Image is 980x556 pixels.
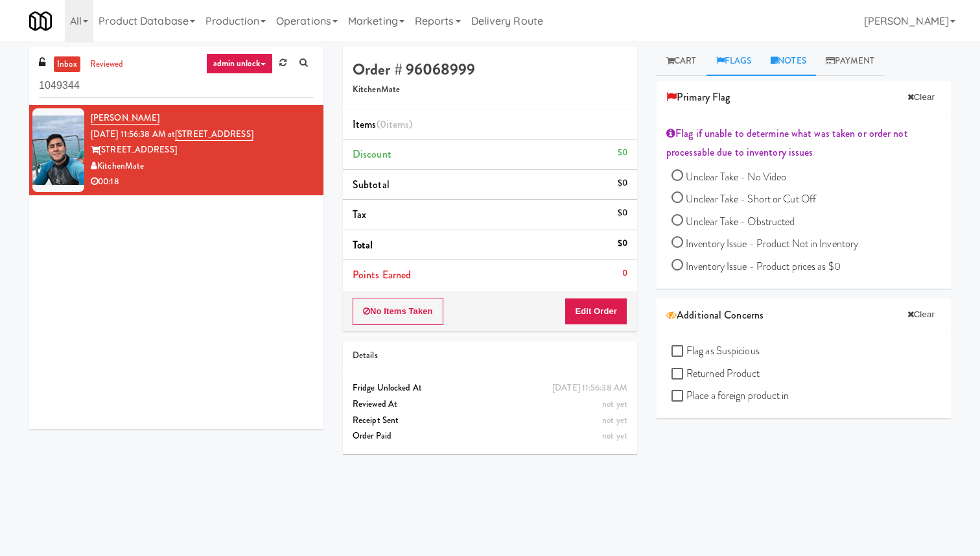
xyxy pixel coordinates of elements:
[377,117,413,132] span: (0 )
[901,88,941,107] button: Clear
[671,238,683,250] input: Inventory Issue - Product Not in Inventory
[618,175,627,191] div: $0
[91,128,175,140] span: [DATE] 11:56:38 AM at
[686,259,841,274] span: Inventory Issue - Product prices as $0
[91,112,159,125] a: [PERSON_NAME]
[671,369,686,380] input: Returned Product
[686,169,786,184] span: Unclear Take - No Video
[29,10,52,32] img: Micromart
[353,207,366,222] span: Tax
[686,236,858,251] span: Inventory Issue - Product Not in Inventory
[686,343,760,358] span: Flag as Suspicious
[353,298,443,325] button: No Items Taken
[622,265,627,282] div: 0
[353,267,411,282] span: Points Earned
[602,398,627,410] span: not yet
[706,47,762,76] a: Flags
[671,261,683,272] input: Inventory Issue - Product prices as $0
[353,348,627,364] div: Details
[657,47,706,76] a: Cart
[565,298,627,325] button: Edit Order
[353,147,391,162] span: Discount
[602,414,627,426] span: not yet
[175,128,253,141] a: [STREET_ADDRESS]
[353,413,627,429] div: Receipt Sent
[353,117,412,132] span: Items
[91,142,314,158] div: [STREET_ADDRESS]
[54,56,80,73] a: inbox
[618,236,627,252] div: $0
[618,145,627,161] div: $0
[206,53,273,74] a: admin unlock
[29,105,323,195] li: [PERSON_NAME][DATE] 11:56:38 AM at[STREET_ADDRESS][STREET_ADDRESS]KitchenMate00:18
[618,205,627,221] div: $0
[686,191,816,206] span: Unclear Take - Short or Cut Off
[353,61,627,78] h4: Order # 96068999
[87,56,127,73] a: reviewed
[386,117,410,132] ng-pluralize: items
[353,428,627,444] div: Order Paid
[353,237,373,252] span: Total
[39,74,314,98] input: Search vision orders
[686,214,795,229] span: Unclear Take - Obstructed
[353,396,627,413] div: Reviewed At
[671,193,683,205] input: Unclear Take - Short or Cut Off
[91,174,314,190] div: 00:18
[671,346,686,357] input: Flag as Suspicious
[671,391,686,402] input: Place a foreign product in
[353,380,627,396] div: Fridge Unlocked At
[686,388,789,403] span: Place a foreign product in
[353,177,390,192] span: Subtotal
[91,158,314,175] div: KitchenMate
[686,366,760,381] span: Returned Product
[901,305,941,324] button: Clear
[761,47,816,76] a: Notes
[602,429,627,442] span: not yet
[666,124,941,162] div: Flag if unable to determine what was taken or order not processable due to inventory issues
[666,306,764,325] span: Additional Concerns
[353,85,627,95] h5: KitchenMate
[552,380,627,396] div: [DATE] 11:56:38 AM
[666,88,730,107] span: Primary Flag
[671,171,683,183] input: Unclear Take - No Video
[671,216,683,228] input: Unclear Take - Obstructed
[816,47,885,76] a: Payment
